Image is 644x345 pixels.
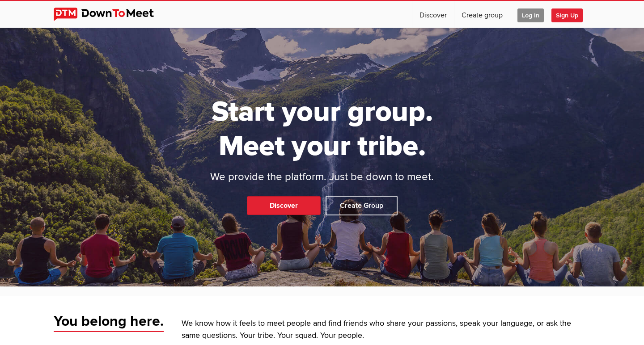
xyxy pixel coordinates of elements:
[177,95,467,164] h1: Start your group. Meet your tribe.
[326,196,398,215] a: Create Group
[247,196,321,215] a: Discover
[551,1,590,28] a: Sign Up
[182,318,590,342] p: We know how it feels to meet people and find friends who share your passions, speak your language...
[54,8,168,21] img: DownToMeet
[454,1,510,28] a: Create group
[517,8,544,22] span: Log In
[412,1,454,28] a: Discover
[510,1,551,28] a: Log In
[551,8,583,22] span: Sign Up
[54,312,164,332] span: You belong here.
